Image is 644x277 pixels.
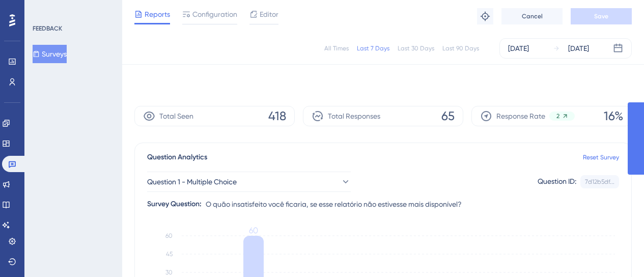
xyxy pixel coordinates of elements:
[594,12,608,20] span: Save
[324,44,349,52] div: All Times
[583,153,619,161] a: Reset Survey
[441,108,455,124] span: 65
[206,198,462,210] span: O quão insatisfeito você ficaria, se esse relatório não estivesse mais disponível?
[508,42,529,54] div: [DATE]
[496,110,545,122] span: Response Rate
[165,232,173,239] tspan: 60
[159,110,193,122] span: Total Seen
[147,176,237,188] span: Question 1 - Multiple Choice
[556,112,559,120] span: 2
[522,12,543,20] span: Cancel
[357,44,389,52] div: Last 7 Days
[328,110,380,122] span: Total Responses
[33,45,67,63] button: Surveys
[147,172,351,192] button: Question 1 - Multiple Choice
[147,198,202,210] div: Survey Question:
[601,237,632,267] iframe: UserGuiding AI Assistant Launcher
[571,8,632,24] button: Save
[249,226,258,235] tspan: 60
[501,8,563,24] button: Cancel
[260,8,278,20] span: Editor
[604,108,623,124] span: 16%
[568,42,589,54] div: [DATE]
[166,251,173,258] tspan: 45
[268,108,286,124] span: 418
[442,44,479,52] div: Last 90 Days
[147,151,207,163] span: Question Analytics
[538,175,576,188] div: Question ID:
[165,269,173,276] tspan: 30
[192,8,237,20] span: Configuration
[33,24,62,33] div: FEEDBACK
[398,44,434,52] div: Last 30 Days
[585,178,614,186] div: 7d12b5df...
[145,8,170,20] span: Reports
